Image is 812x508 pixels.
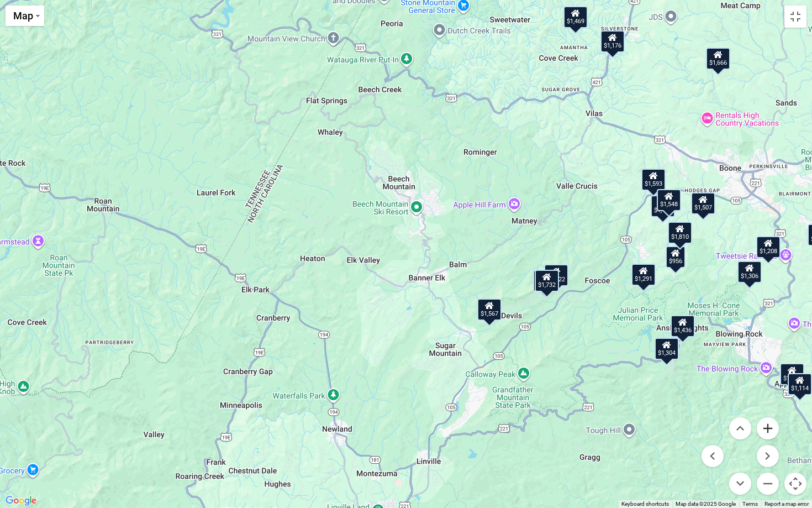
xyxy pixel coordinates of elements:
div: $1,689 [780,363,804,385]
a: Terms [742,501,758,507]
button: Zoom in [757,417,779,439]
div: $956 [666,246,686,268]
a: Report a map error [764,501,809,507]
button: Map camera controls [784,473,806,495]
div: $1,622 [544,264,568,286]
div: $1,567 [477,298,502,320]
button: Keyboard shortcuts [621,500,669,508]
div: $1,810 [668,221,692,243]
button: Move right [757,445,779,467]
div: $1,306 [737,261,762,283]
div: $1,507 [691,192,715,214]
button: Move up [729,417,751,439]
button: Zoom out [757,473,779,495]
div: $1,732 [535,269,559,291]
div: $1,208 [756,236,781,258]
div: $1,436 [671,315,695,337]
span: Map data ©2025 Google [676,501,736,507]
div: $1,498 [651,195,675,217]
button: Move down [729,473,751,495]
div: $1,291 [631,264,656,286]
div: $1,610 [533,269,557,291]
div: $1,593 [641,169,666,191]
div: $1,304 [655,338,679,360]
div: $1,114 [788,373,812,395]
div: $1,548 [657,188,681,211]
button: Move left [702,445,724,467]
